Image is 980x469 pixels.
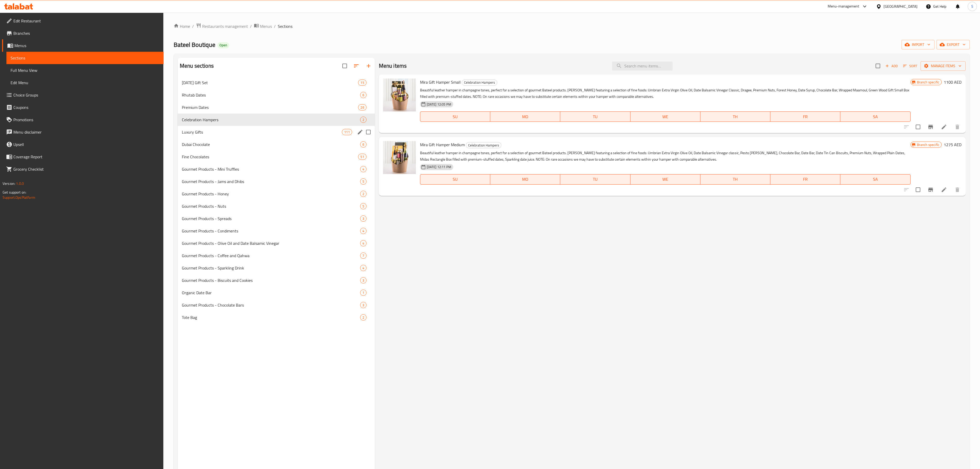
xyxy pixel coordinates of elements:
[13,154,159,160] span: Coverage Report
[360,315,366,320] span: 2
[360,93,366,98] span: 6
[178,175,375,188] div: Gourmet Products - Jams and Dhibs5
[2,39,164,52] a: Menus
[420,174,490,185] button: SU
[700,174,770,185] button: TH
[924,184,937,196] button: Branch-specific-item
[360,141,367,147] div: items
[178,101,375,114] div: Premium Dates26
[182,166,360,172] div: Gourmet Products - Mini Truffles
[383,79,416,111] img: Mira Gift Hamper Small
[182,228,360,234] span: Gourmet Products - Condiments
[560,174,630,185] button: TU
[2,126,164,138] a: Menu disclaimer
[902,62,919,70] button: Sort
[182,302,360,308] span: Gourmet Products - Chocolate Bars
[182,178,360,185] span: Gourmet Products - Jams and Dhibs
[951,121,964,133] button: delete
[360,179,366,184] span: 5
[921,61,966,71] button: Manage items
[360,203,367,209] div: items
[192,23,194,29] li: /
[250,23,252,29] li: /
[422,176,488,183] span: SU
[951,184,964,196] button: delete
[360,290,366,295] span: 1
[182,104,358,110] span: Premium Dates
[3,194,35,201] a: Support.OpsPlatform
[182,191,360,197] span: Gourmet Products - Honey
[925,63,961,69] span: Manage items
[342,129,352,135] div: items
[466,142,501,148] span: Celebration Hampers
[358,80,366,86] div: items
[182,265,360,271] span: Gourmet Products - Sparkling Drink
[360,266,366,271] span: 4
[174,39,215,50] span: Bateel Boutique
[356,128,364,136] button: edit
[274,23,276,29] li: /
[182,129,342,135] span: Luxury Gifts
[178,286,375,299] div: Organic Date Bar1
[425,102,453,107] span: [DATE] 12:05 PM
[492,113,558,120] span: MO
[178,138,375,151] div: Dubai Chocolate6
[178,225,375,237] div: Gourmet Products - Condiments4
[379,62,407,70] h2: Menu items
[182,154,358,160] div: Fine Chocolates
[6,52,164,64] a: Sections
[420,111,490,122] button: SU
[358,104,366,110] div: items
[182,92,360,98] span: Rhutab Dates
[944,79,961,86] h6: 1100 AED
[178,188,375,200] div: Gourmet Products - Honey2
[971,4,973,9] span: S
[360,303,366,308] span: 3
[182,314,360,320] span: Tote Bag
[562,113,628,120] span: TU
[840,174,910,185] button: SA
[182,203,360,209] span: Gourmet Products - Nuts
[360,302,367,308] div: items
[217,42,229,48] div: Open
[178,274,375,286] div: Gourmet Products - Biscuits and Cookies3
[466,142,501,148] div: Celebration Hampers
[612,62,673,71] input: search
[902,40,934,49] button: import
[924,121,937,133] button: Branch-specific-item
[883,62,900,70] button: Add
[11,55,159,61] span: Sections
[13,129,159,135] span: Menu disclaimer
[11,67,159,73] span: Full Menu View
[915,80,941,85] span: Branch specific
[178,212,375,225] div: Gourmet Products - Spreads3
[828,3,859,10] div: Menu-management
[178,299,375,311] div: Gourmet Products - Chocolate Bars3
[360,229,366,233] span: 4
[180,62,214,70] h2: Menu sections
[174,23,970,30] nav: breadcrumb
[178,249,375,262] div: Gourmet Products - Coffee and Qahwa7
[362,60,375,72] button: Add section
[358,154,366,159] span: 51
[630,111,700,122] button: WE
[941,41,966,48] span: export
[360,117,367,123] div: items
[2,151,164,163] a: Coverage Report
[178,200,375,212] div: Gourmet Products - Nuts5
[360,253,367,259] div: items
[360,216,366,221] span: 3
[254,23,272,30] a: Menus
[3,180,15,187] span: Version:
[13,117,159,123] span: Promotions
[492,176,558,183] span: MO
[360,241,366,246] span: 4
[490,111,560,122] button: MO
[420,78,461,86] span: Mira Gift Hamper Small
[178,114,375,126] div: Celebration Hampers2
[360,204,366,209] span: 5
[217,43,229,47] span: Open
[182,253,360,259] div: Gourmet Products - Coffee and Qahwa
